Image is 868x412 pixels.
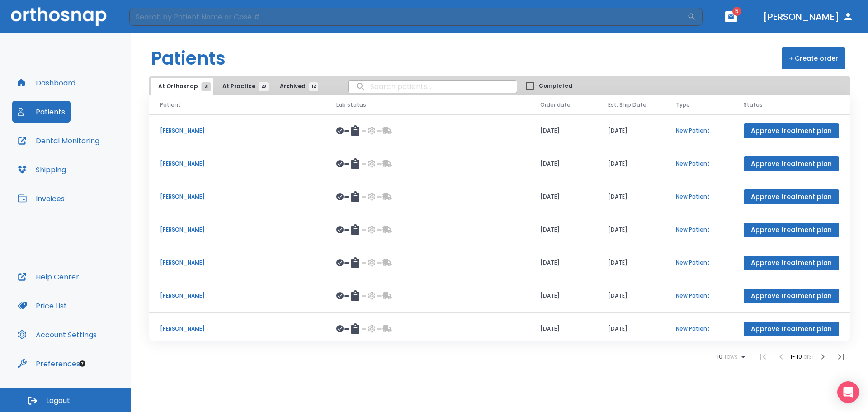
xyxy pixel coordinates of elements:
[837,381,859,403] div: Open Intercom Messenger
[160,292,315,300] p: [PERSON_NAME]
[529,246,597,279] td: [DATE]
[732,7,741,16] span: 5
[744,223,839,237] button: Approve treatment plan
[529,147,597,180] td: [DATE]
[676,193,722,201] p: New Patient
[608,101,646,109] span: Est. Ship Date
[160,127,315,135] p: [PERSON_NAME]
[597,114,665,147] td: [DATE]
[744,156,839,171] button: Approve treatment plan
[259,82,269,91] span: 29
[597,313,665,346] td: [DATE]
[151,45,226,72] h1: Patients
[759,9,857,25] button: [PERSON_NAME]
[160,226,315,234] p: [PERSON_NAME]
[803,353,814,360] span: of 31
[151,78,323,95] div: tabs
[12,159,71,180] button: Shipping
[12,188,70,209] button: Invoices
[597,213,665,246] td: [DATE]
[11,7,107,26] img: Orthosnap
[529,114,597,147] td: [DATE]
[676,226,722,234] p: New Patient
[744,256,839,270] button: Approve treatment plan
[529,279,597,313] td: [DATE]
[336,101,366,109] span: Lab status
[676,325,722,333] p: New Patient
[597,147,665,180] td: [DATE]
[12,353,85,374] button: Preferences
[539,82,572,90] span: Completed
[597,279,665,313] td: [DATE]
[676,101,690,109] span: Type
[12,295,72,317] button: Price List
[744,123,839,138] button: Approve treatment plan
[529,213,597,246] td: [DATE]
[597,246,665,279] td: [DATE]
[676,127,722,135] p: New Patient
[676,259,722,267] p: New Patient
[158,82,206,90] span: At Orthosnap
[529,313,597,346] td: [DATE]
[790,353,803,360] span: 1 - 10
[676,160,722,168] p: New Patient
[160,101,181,109] span: Patient
[12,266,85,288] button: Help Center
[349,78,517,95] input: search
[744,101,763,109] span: Status
[160,160,315,168] p: [PERSON_NAME]
[782,47,845,69] button: + Create order
[160,325,315,333] p: [PERSON_NAME]
[280,82,314,90] span: Archived
[129,8,687,26] input: Search by Patient Name or Case #
[309,82,318,91] span: 12
[744,322,839,336] button: Approve treatment plan
[12,72,81,94] button: Dashboard
[722,354,738,360] span: rows
[12,324,102,346] button: Account Settings
[12,130,105,152] button: Dental Monitoring
[160,259,315,267] p: [PERSON_NAME]
[160,193,315,201] p: [PERSON_NAME]
[744,189,839,204] button: Approve treatment plan
[717,354,722,360] span: 10
[78,360,86,368] div: Tooltip anchor
[529,180,597,213] td: [DATE]
[12,101,71,123] button: Patients
[744,289,839,303] button: Approve treatment plan
[222,82,264,90] span: At Practice
[676,292,722,300] p: New Patient
[540,101,571,109] span: Order date
[597,180,665,213] td: [DATE]
[46,396,70,406] span: Logout
[202,82,211,91] span: 31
